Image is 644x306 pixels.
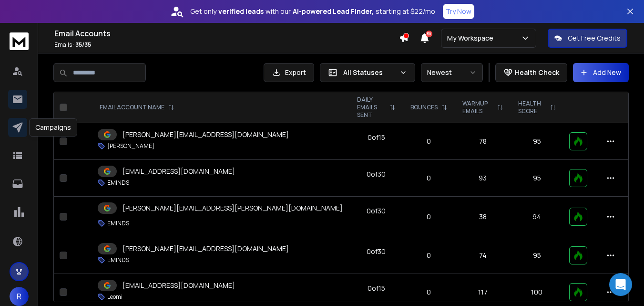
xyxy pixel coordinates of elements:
[409,173,449,183] p: 0
[455,197,511,237] td: 38
[218,7,264,16] strong: verified leads
[123,167,235,176] p: [EMAIL_ADDRESS][DOMAIN_NAME]
[107,142,154,150] p: [PERSON_NAME]
[123,281,235,290] p: [EMAIL_ADDRESS][DOMAIN_NAME]
[511,197,563,237] td: 94
[54,28,399,39] h1: Email Accounts
[123,130,289,139] p: [PERSON_NAME][EMAIL_ADDRESS][DOMAIN_NAME]
[409,137,449,146] p: 0
[54,41,399,49] p: Emails :
[367,247,386,256] div: 0 of 30
[10,287,29,306] button: R
[107,293,123,301] p: Leomi
[107,179,129,187] p: EMINDS
[409,251,449,260] p: 0
[367,169,386,179] div: 0 of 30
[518,100,546,115] p: HEALTH SCORE
[10,32,29,50] img: logo
[29,118,77,137] div: Campaigns
[462,100,493,115] p: WARMUP EMAILS
[455,237,511,274] td: 74
[75,41,91,49] span: 35 / 35
[511,123,563,160] td: 95
[367,206,386,216] div: 0 of 30
[455,160,511,197] td: 93
[368,284,385,293] div: 0 of 15
[568,33,621,43] p: Get Free Credits
[426,31,432,37] span: 50
[100,104,174,111] div: EMAIL ACCOUNT NAME
[357,96,386,119] p: DAILY EMAILS SENT
[421,63,483,82] button: Newest
[123,244,289,253] p: [PERSON_NAME][EMAIL_ADDRESS][DOMAIN_NAME]
[446,7,471,16] p: Try Now
[455,123,511,160] td: 78
[107,256,129,264] p: EMINDS
[409,212,449,222] p: 0
[409,287,449,297] p: 0
[343,68,396,77] p: All Statuses
[264,63,314,82] button: Export
[368,133,385,142] div: 0 of 15
[410,104,438,111] p: BOUNCES
[190,7,435,16] p: Get only with our starting at $22/mo
[495,63,567,82] button: Health Check
[447,33,497,43] p: My Workspace
[511,237,563,274] td: 95
[293,7,374,16] strong: AI-powered Lead Finder,
[515,68,559,77] p: Health Check
[548,29,627,48] button: Get Free Credits
[443,4,474,19] button: Try Now
[107,220,129,227] p: EMINDS
[123,203,343,213] p: [PERSON_NAME][EMAIL_ADDRESS][PERSON_NAME][DOMAIN_NAME]
[511,160,563,197] td: 95
[609,273,632,296] div: Open Intercom Messenger
[573,63,629,82] button: Add New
